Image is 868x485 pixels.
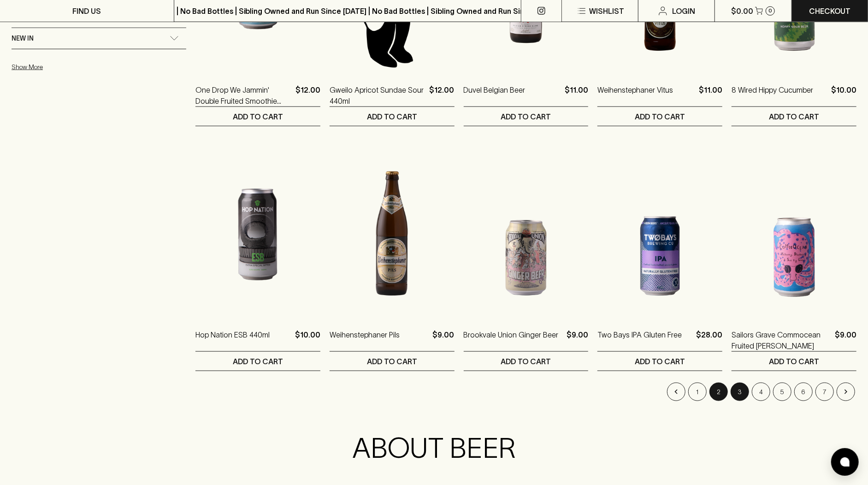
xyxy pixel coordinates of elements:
button: Go to page 4 [752,383,770,401]
button: ADD TO CART [330,107,455,126]
p: 0 [768,8,772,13]
a: Weihenstephaner Pils [330,329,400,351]
a: Sailors Grave Commocean Fruited [PERSON_NAME] [732,329,831,351]
p: $0.00 [731,6,753,17]
button: ADD TO CART [732,352,856,371]
button: ADD TO CART [464,107,589,126]
p: Wishlist [589,6,624,17]
button: ADD TO CART [195,352,320,371]
img: Hop Nation ESB 440ml [195,154,320,315]
a: Brookvale Union Ginger Beer [464,329,559,351]
a: Duvel Belgian Beer [464,84,526,106]
p: ADD TO CART [769,356,819,367]
p: $10.00 [295,329,320,351]
a: Weihenstephaner Vitus [597,84,673,106]
p: ADD TO CART [233,111,283,122]
p: ADD TO CART [635,356,685,367]
button: ADD TO CART [464,352,589,371]
button: ADD TO CART [195,107,320,126]
a: Hop Nation ESB 440ml [195,329,270,351]
p: Checkout [809,6,850,17]
button: Go to previous page [667,383,685,401]
p: $10.00 [831,84,856,106]
button: ADD TO CART [597,107,722,126]
nav: pagination navigation [195,383,856,401]
button: Go to page 6 [794,383,813,401]
button: ADD TO CART [732,107,856,126]
button: Go to next page [837,383,855,401]
div: New In [12,28,186,49]
p: ADD TO CART [367,356,417,367]
p: ADD TO CART [769,111,819,122]
p: $11.00 [565,84,588,106]
p: ADD TO CART [233,356,283,367]
a: One Drop We Jammin' Double Fruited Smoothie Sour 440ml [195,84,292,106]
img: Brookvale Union Ginger Beer [464,154,589,315]
p: $11.00 [699,84,722,106]
p: ADD TO CART [501,356,551,367]
p: FIND US [72,6,101,17]
button: page 2 [709,383,728,401]
img: Weihenstephaner Pils [330,154,455,315]
img: bubble-icon [840,457,850,467]
a: Two Bays IPA Gluten Free [597,329,682,351]
button: ADD TO CART [330,352,455,371]
button: Go to page 3 [731,383,749,401]
p: $9.00 [567,329,588,351]
p: $9.00 [835,329,856,351]
button: Go to page 7 [815,383,834,401]
h2: ABOUT BEER [130,432,738,465]
p: ADD TO CART [501,111,551,122]
p: $12.00 [430,84,455,106]
button: Show More [12,58,132,77]
img: Sailors Grave Commocean Fruited Gose [732,154,856,315]
p: $9.00 [433,329,455,351]
p: ADD TO CART [367,111,417,122]
p: Login [672,6,695,17]
img: Two Bays IPA Gluten Free [597,154,722,315]
button: Go to page 5 [773,383,791,401]
a: 8 Wired Hippy Cucumber [732,84,813,106]
p: $28.00 [696,329,722,351]
p: ADD TO CART [635,111,685,122]
a: Gweilo Apricot Sundae Sour 440ml [330,84,426,106]
button: Go to page 1 [688,383,707,401]
button: ADD TO CART [597,352,722,371]
span: New In [12,33,34,44]
p: $12.00 [295,84,320,106]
